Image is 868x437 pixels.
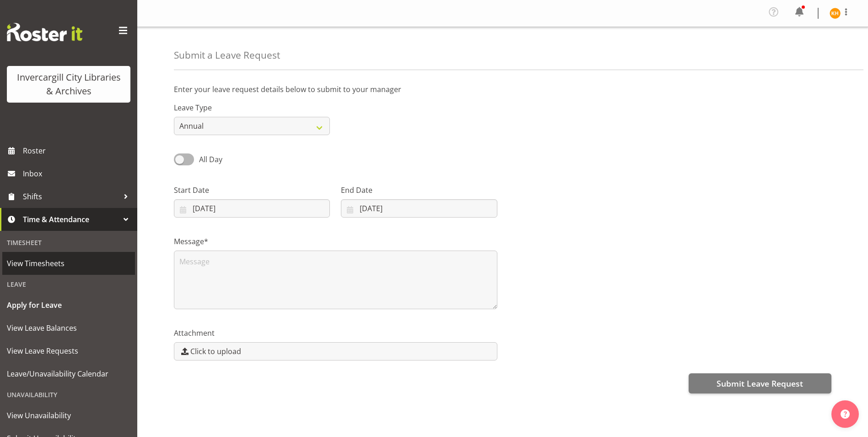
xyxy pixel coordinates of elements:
[689,373,831,393] button: Submit Leave Request
[7,344,130,358] span: View Leave Requests
[174,50,280,60] h4: Submit a Leave Request
[717,377,803,389] span: Submit Leave Request
[7,321,130,335] span: View Leave Balances
[2,339,135,362] a: View Leave Requests
[174,102,330,113] label: Leave Type
[7,257,130,270] span: View Timesheets
[16,71,121,98] div: Invercargill City Libraries & Archives
[341,199,497,218] input: Click to select...
[199,154,222,164] span: All Day
[174,328,497,339] label: Attachment
[341,185,497,196] label: End Date
[174,199,330,218] input: Click to select...
[7,367,130,381] span: Leave/Unavailability Calendar
[2,233,135,252] div: Timesheet
[7,298,130,312] span: Apply for Leave
[841,410,850,419] img: help-xxl-2.png
[2,385,135,404] div: Unavailability
[7,409,130,422] span: View Unavailability
[23,144,133,158] span: Roster
[2,294,135,317] a: Apply for Leave
[174,84,831,95] p: Enter your leave request details below to submit to your manager
[2,317,135,339] a: View Leave Balances
[2,362,135,385] a: Leave/Unavailability Calendar
[2,275,135,294] div: Leave
[174,236,497,247] label: Message*
[2,404,135,427] a: View Unavailability
[2,252,135,275] a: View Timesheets
[23,213,119,226] span: Time & Attendance
[7,23,82,41] img: Rosterit website logo
[23,167,133,180] span: Inbox
[190,346,241,357] span: Click to upload
[830,8,841,19] img: kaela-harley11669.jpg
[23,190,119,203] span: Shifts
[174,185,330,196] label: Start Date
